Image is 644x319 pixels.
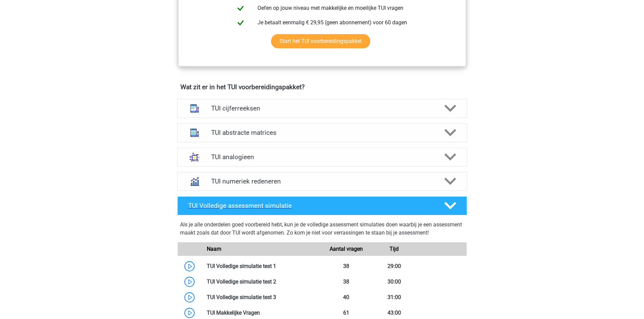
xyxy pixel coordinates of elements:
div: TUI Volledige simulatie test 1 [202,262,322,270]
div: Aantal vragen [322,245,370,253]
a: cijferreeksen TUI cijferreeksen [175,99,470,118]
h4: TUI numeriek redeneren [211,177,433,185]
div: TUI Volledige simulatie test 3 [202,293,322,301]
div: Tijd [370,245,418,253]
img: cijferreeksen [186,100,203,117]
div: TUI Makkelijke Vragen [202,309,322,317]
h4: TUI analogieen [211,153,433,161]
img: numeriek redeneren [186,173,203,190]
div: TUI Volledige simulatie test 2 [202,278,322,286]
h4: TUI cijferreeksen [211,104,433,112]
a: numeriek redeneren TUI numeriek redeneren [175,172,470,191]
h4: Wat zit er in het TUI voorbereidingspakket? [180,83,464,91]
h4: TUI Volledige assessment simulatie [188,202,433,210]
img: abstracte matrices [186,124,203,142]
a: analogieen TUI analogieen [175,148,470,167]
a: TUI Volledige assessment simulatie [175,196,470,215]
img: analogieen [186,148,203,166]
a: Start het TUI voorbereidingspakket [271,34,370,48]
a: abstracte matrices TUI abstracte matrices [175,123,470,142]
div: Naam [202,245,322,253]
div: Als je alle onderdelen goed voorbereid hebt, kun je de volledige assessment simulaties doen waarb... [180,221,464,240]
h4: TUI abstracte matrices [211,129,433,137]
